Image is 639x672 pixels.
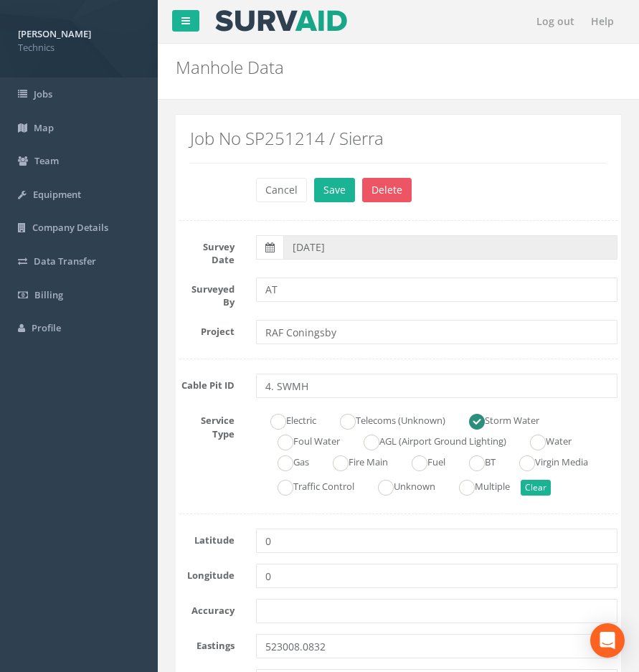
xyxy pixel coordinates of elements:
div: Open Intercom Messenger [590,623,625,658]
label: Cable Pit ID [169,374,245,392]
label: Survey Date [169,235,245,267]
span: Team [34,154,59,167]
label: Surveyed By [169,278,245,309]
label: Gas [263,450,309,471]
button: Save [314,178,355,202]
strong: [PERSON_NAME] [18,27,91,40]
a: [PERSON_NAME] Technics [18,24,140,54]
label: Latitude [169,529,245,547]
label: Multiple [445,475,510,496]
label: Telecoms (Unknown) [326,409,445,430]
h2: Manhole Data [176,58,621,77]
button: Clear [521,480,551,496]
span: Map [34,121,54,134]
label: Fuel [397,450,445,471]
h2: Job No SP251214 / Sierra [190,129,607,148]
label: Project [169,320,245,339]
span: Jobs [34,87,52,100]
label: Unknown [364,475,435,496]
label: AGL (Airport Ground Lighting) [349,430,506,450]
label: Electric [256,409,316,430]
label: Storm Water [455,409,539,430]
label: Accuracy [169,599,245,617]
span: Profile [32,321,61,334]
span: Data Transfer [34,255,96,268]
label: Longitude [169,564,245,582]
button: Cancel [256,178,307,202]
span: Billing [34,288,63,301]
label: Foul Water [263,430,340,450]
label: BT [455,450,496,471]
span: Technics [18,41,140,55]
span: Equipment [33,188,81,201]
span: Company Details [32,221,108,234]
button: Delete [362,178,412,202]
label: Water [516,430,572,450]
label: Traffic Control [263,475,354,496]
label: Eastings [169,634,245,653]
label: Fire Main [318,450,388,471]
label: Virgin Media [505,450,588,471]
label: Service Type [169,409,245,440]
